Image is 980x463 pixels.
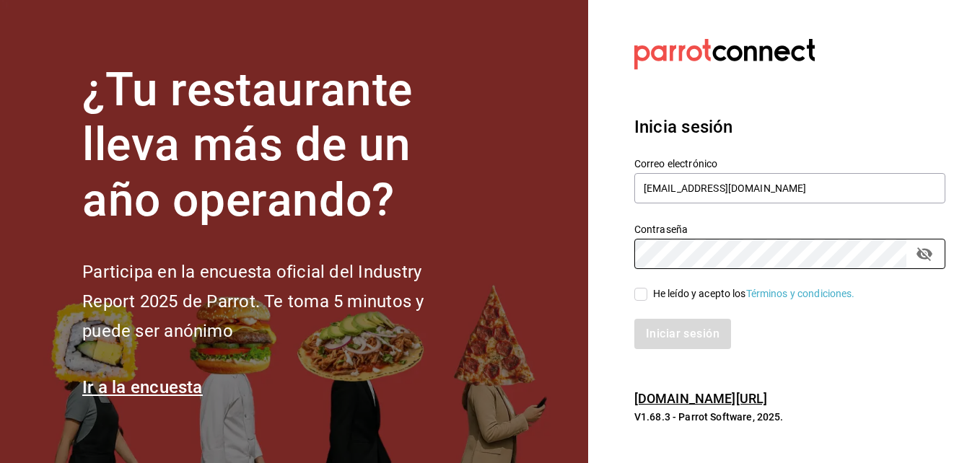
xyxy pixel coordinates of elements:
[82,257,472,345] h2: Participa en la encuesta oficial del Industry Report 2025 de Parrot. Te toma 5 minutos y puede se...
[82,377,203,397] a: Ir a la encuesta
[746,288,855,299] a: Términos y condiciones.
[634,114,945,140] h3: Inicia sesión
[634,173,945,203] input: Ingresa tu correo electrónico
[634,391,767,406] a: [DOMAIN_NAME][URL]
[634,224,945,234] label: Contraseña
[82,63,472,229] h1: ¿Tu restaurante lleva más de un año operando?
[653,286,855,301] div: He leído y acepto los
[634,410,945,424] p: V1.68.3 - Parrot Software, 2025.
[634,158,945,168] label: Correo electrónico
[912,242,937,266] button: passwordField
